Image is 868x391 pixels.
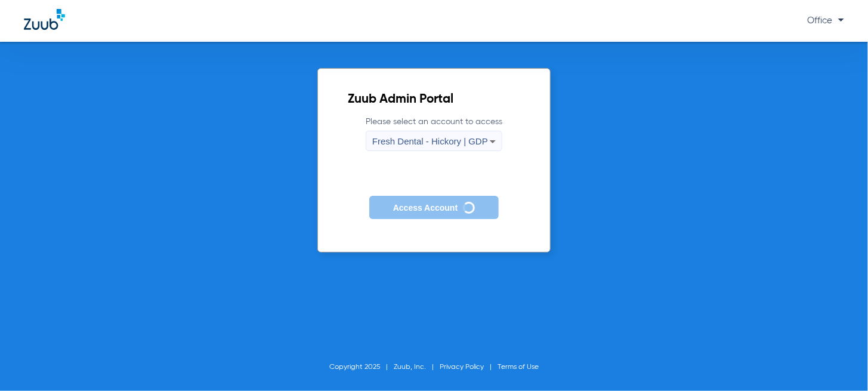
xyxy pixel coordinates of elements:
[24,9,65,30] img: Zuub Logo
[393,203,458,213] span: Access Account
[366,116,502,151] label: Please select an account to access
[329,361,394,373] li: Copyright 2025
[394,361,440,373] li: Zuub, Inc.
[348,94,520,106] h2: Zuub Admin Portal
[498,364,539,371] a: Terms of Use
[369,196,499,219] button: Access Account
[440,364,484,371] a: Privacy Policy
[807,16,844,25] span: Office
[372,136,488,146] span: Fresh Dental - Hickory | GDP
